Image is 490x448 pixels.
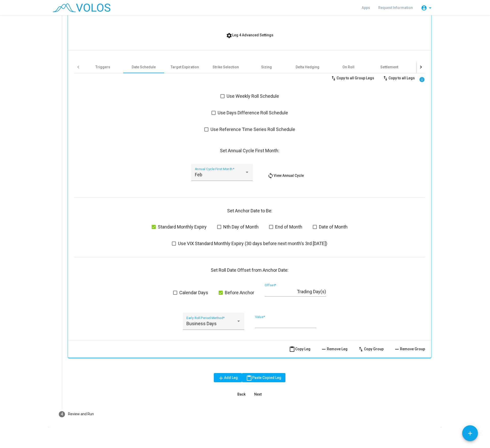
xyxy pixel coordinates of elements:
[223,224,259,230] span: Nth Day of Month
[317,344,352,354] button: Remove Leg
[467,430,473,437] mat-icon: add
[68,411,94,417] div: Review and Run
[330,75,337,81] mat-icon: swap_vert
[321,346,327,352] mat-icon: remove
[218,110,288,116] span: Use Days Difference Roll Schedule
[227,93,279,99] span: Use Weekly Roll Schedule
[225,290,254,296] span: Before Anchor
[74,268,425,273] div: Set Roll Date Offset from Anchor Date:
[342,64,354,70] div: On Roll
[250,390,266,399] button: Next
[186,321,217,326] span: Business Days
[321,347,348,351] span: Remove Leg
[289,346,295,352] mat-icon: content_paste
[319,224,348,230] span: Date of Month
[394,347,425,351] span: Remove Group
[226,33,273,37] span: Leg 4 Advanced Settings
[421,5,427,11] mat-icon: account_circle
[74,208,425,213] div: Set Anchor Date to Be:
[268,173,274,179] mat-icon: loop
[362,6,370,10] span: Apps
[242,373,285,382] button: Paste Copied Leg
[374,3,417,12] a: Request Information
[358,3,374,12] a: Apps
[246,376,281,380] span: Paste Copied Leg
[330,76,374,80] span: Copy to all Group Legs
[394,346,400,352] mat-icon: remove
[289,347,310,351] span: Copy Leg
[213,64,239,70] div: Strike Selection
[195,172,202,177] span: Feb
[95,64,110,70] div: Triggers
[226,32,232,39] mat-icon: settings
[218,376,238,380] span: Add Leg
[378,6,413,10] span: Request Information
[246,375,252,381] mat-icon: content_paste
[427,5,433,11] mat-icon: arrow_drop_down
[179,290,208,296] span: Calendar Days
[218,375,224,381] mat-icon: add
[390,344,429,354] button: Remove Group
[275,224,302,230] span: End of Month
[326,73,378,83] button: Copy to all Group Legs
[158,224,207,230] span: Standard Monthly Expiry
[358,347,384,351] span: Copy Group
[354,344,388,354] button: Copy Group
[263,171,308,180] button: View Annual Cycle
[254,392,262,396] span: Next
[261,64,272,70] div: Sizing
[285,344,315,354] button: Copy Leg
[380,64,398,70] div: Settlement
[171,64,199,70] div: Target Expiration
[178,241,327,247] span: Use VIX Standard Monthly Expiry (30 days before next month's 3rd [DATE])
[382,75,388,81] mat-icon: swap_vert
[382,76,415,80] span: Copy to all Legs
[296,64,319,70] div: Delta Hedging
[210,126,295,133] span: Use Reference Time Series Roll Schedule
[74,148,425,153] div: Set Annual Cycle First Month:
[297,289,326,294] div: Trading Day(s)
[61,412,63,417] span: 4
[358,346,364,352] mat-icon: swap_vert
[419,77,425,83] mat-icon: info
[132,64,156,70] div: Date Schedule
[378,73,419,83] button: Copy to all Legs
[268,173,304,178] span: View Annual Cycle
[222,30,277,40] button: Leg 4 Advanced Settings
[462,425,478,441] button: Add icon
[237,392,246,396] span: Back
[214,373,242,382] button: Add Leg
[233,390,250,399] button: Back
